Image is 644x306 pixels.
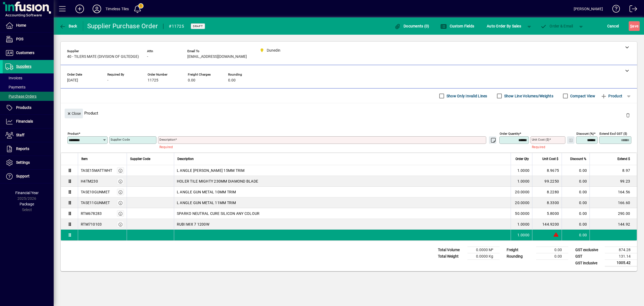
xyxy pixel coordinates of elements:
span: L ANGLE [PERSON_NAME] 15MM TRIM [177,168,245,173]
span: Payments [5,85,25,89]
mat-error: Required [159,144,493,150]
span: Extend $ [617,156,630,162]
td: 8.97 [590,165,637,176]
a: Purchase Orders [3,92,54,101]
a: Logout [625,1,637,19]
span: Auto Order By Sales [487,22,521,30]
span: Products [16,105,31,110]
button: Documents (0) [393,21,431,31]
td: 1.0000 [511,219,532,230]
button: Order & Email [538,21,576,31]
app-page-header-button: Close [63,111,84,116]
td: 166.60 [590,197,637,208]
mat-label: Product [68,132,79,136]
span: - [147,55,148,59]
span: Documents (0) [394,24,429,28]
td: Total Weight [435,253,467,260]
td: 50.0000 [511,208,532,219]
label: Show Only Invalid Lines [445,93,487,99]
span: Back [59,24,77,28]
button: Custom Fields [439,21,475,31]
div: Product [61,103,637,123]
span: Cancel [607,22,619,30]
span: Support [16,174,30,178]
span: Order & Email [540,24,573,28]
td: 0.00 [562,187,590,197]
span: 0.00 [188,78,195,83]
span: L ANGLE GUN METAL 11MM TRIM [177,200,236,205]
td: 0.00 [562,208,590,219]
button: Profile [88,4,105,14]
a: Customers [3,46,54,60]
td: 0.00 [536,253,568,260]
a: POS [3,33,54,46]
button: Delete [621,109,634,122]
a: Financials [3,115,54,128]
a: Invoices [3,73,54,83]
mat-label: Unit Cost ($) [532,138,549,141]
div: Supplier Purchase Order [87,22,158,30]
span: S [630,24,632,28]
a: Reports [3,142,54,156]
td: 0.00 [562,219,590,230]
label: Show Line Volumes/Weights [503,93,553,99]
span: POS [16,37,23,41]
div: Timeless Tiles [105,5,129,13]
mat-label: Supplier Code [111,138,130,141]
td: 144.92 [590,219,637,230]
mat-error: Required [532,144,561,150]
span: Financials [16,119,33,123]
span: 0.00 [228,78,236,83]
a: Products [3,101,54,115]
span: Customers [16,51,34,55]
span: - [107,78,108,83]
a: Support [3,170,54,183]
td: 1.0000 [511,176,532,187]
a: Settings [3,156,54,169]
span: Order Qty [515,156,529,162]
td: 8.9675 [532,165,562,176]
span: Package [20,202,34,206]
button: Save [629,21,640,31]
span: Staff [16,133,24,137]
td: 1.0000 [511,165,532,176]
mat-label: Description [159,138,175,141]
span: Custom Fields [440,24,474,28]
td: 5.8000 [532,208,562,219]
td: Rounding [504,253,536,260]
span: Financial Year [15,191,39,195]
span: Home [16,23,26,27]
td: Freight [504,247,536,253]
mat-label: Order Quantity [500,132,519,136]
span: [DATE] [67,78,78,83]
td: 164.56 [590,187,637,197]
span: 40 - TILERS MATE (DIVISION OF GILTEDGE) [67,55,139,59]
span: Discount % [570,156,586,162]
span: Invoices [5,76,22,80]
a: Knowledge Base [608,1,620,19]
td: 0.00 [562,165,590,176]
a: Home [3,19,54,32]
mat-label: Extend excl GST ($) [599,132,627,136]
span: ave [630,22,638,30]
td: 99.2250 [532,176,562,187]
span: Suppliers [16,64,31,69]
mat-label: Discount (%) [576,132,594,136]
td: 8.3300 [532,197,562,208]
app-page-header-button: Delete [621,113,634,118]
button: Close [65,109,83,118]
span: 11725 [148,78,158,83]
td: GST [573,253,605,260]
span: Unit Cost $ [542,156,558,162]
td: GST inclusive [573,260,605,266]
span: RUBI MIX 7 1200W [177,222,209,227]
span: Reports [16,147,29,151]
td: 99.23 [590,176,637,187]
td: 1005.42 [605,260,637,266]
app-page-header-button: Back [54,21,83,31]
span: Settings [16,160,30,165]
td: Total Volume [435,247,467,253]
a: Payments [3,83,54,92]
a: Staff [3,129,54,142]
td: 0.00 [562,197,590,208]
